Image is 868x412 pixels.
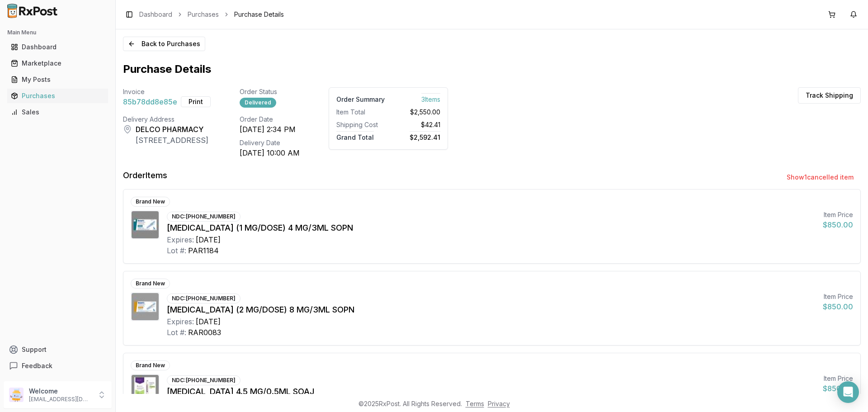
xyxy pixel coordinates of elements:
div: Marketplace [11,59,104,68]
div: Sales [11,108,104,117]
button: Marketplace [4,56,112,71]
div: [MEDICAL_DATA] (2 MG/DOSE) 8 MG/3ML SOPN [167,303,816,316]
span: 3 Item s [421,93,440,103]
a: Purchases [188,10,219,19]
div: $2,550.00 [392,108,440,117]
a: Dashboard [139,10,172,19]
div: [DATE] 2:34 PM [240,124,300,135]
button: Dashboard [4,40,112,54]
div: Lot #: [167,327,186,338]
div: Delivered [240,98,276,108]
div: Brand New [131,360,170,370]
div: Order Summary [336,95,385,104]
h1: Purchase Details [123,62,861,76]
button: Feedback [4,358,112,374]
div: NDC: [PHONE_NUMBER] [167,375,241,385]
div: [MEDICAL_DATA] (1 MG/DOSE) 4 MG/3ML SOPN [167,222,816,234]
div: [MEDICAL_DATA] 4.5 MG/0.5ML SOAJ [167,385,816,398]
div: PAR1184 [188,245,219,256]
button: Purchases [4,89,112,103]
span: $2,592.41 [410,131,440,141]
div: Dashboard [11,43,104,52]
a: Dashboard [7,39,108,55]
div: Shipping Cost [336,120,385,129]
div: Brand New [131,197,170,207]
div: Item Price [823,210,853,219]
a: Purchases [7,88,108,104]
span: Grand Total [336,131,374,141]
p: [EMAIL_ADDRESS][DOMAIN_NAME] [29,396,92,403]
button: My Posts [4,72,112,87]
div: $42.41 [392,120,440,129]
div: Expires: [167,234,194,245]
div: Purchases [11,91,104,100]
span: Feedback [22,361,52,370]
div: NDC: [PHONE_NUMBER] [167,294,241,303]
button: Back to Purchases [123,37,205,51]
div: NDC: [PHONE_NUMBER] [167,212,241,222]
a: Marketplace [7,55,108,71]
div: Order Date [240,115,300,124]
div: Lot #: [167,245,186,256]
a: Sales [7,104,108,120]
a: Privacy [488,400,510,407]
div: $850.00 [823,383,853,394]
div: RAR0083 [188,327,221,338]
div: Expires: [167,316,194,327]
button: Sales [4,105,112,119]
div: [STREET_ADDRESS] [136,135,208,146]
div: Invoice [123,87,211,96]
span: 85b78dd8e85e [123,96,177,107]
img: RxPost Logo [4,4,61,18]
div: Delivery Address [123,115,211,124]
button: Print [181,96,211,107]
img: Ozempic (1 MG/DOSE) 4 MG/3ML SOPN [132,211,159,238]
div: $850.00 [823,301,853,312]
div: DELCO PHARMACY [136,124,208,135]
span: Purchase Details [234,10,284,19]
div: [DATE] [196,316,221,327]
a: My Posts [7,71,108,88]
div: Item Total [336,108,385,117]
a: Terms [466,400,484,407]
div: Open Intercom Messenger [837,381,859,403]
div: Order Status [240,87,300,96]
div: [DATE] 10:00 AM [240,147,300,158]
img: User avatar [9,388,24,402]
button: Support [4,341,112,358]
div: Brand New [131,279,170,289]
img: Ozempic (2 MG/DOSE) 8 MG/3ML SOPN [132,293,159,320]
div: Item Price [823,374,853,383]
div: Order Items [123,169,167,182]
button: Track Shipping [798,87,861,104]
div: My Posts [11,75,104,84]
img: Trulicity 4.5 MG/0.5ML SOAJ [132,375,159,402]
div: Item Price [823,292,853,301]
h2: Main Menu [7,29,108,36]
button: Show1cancelled item [779,169,861,185]
div: [DATE] [196,234,221,245]
div: Delivery Date [240,138,300,147]
div: $850.00 [823,219,853,230]
p: Welcome [29,387,92,396]
nav: breadcrumb [139,10,284,19]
